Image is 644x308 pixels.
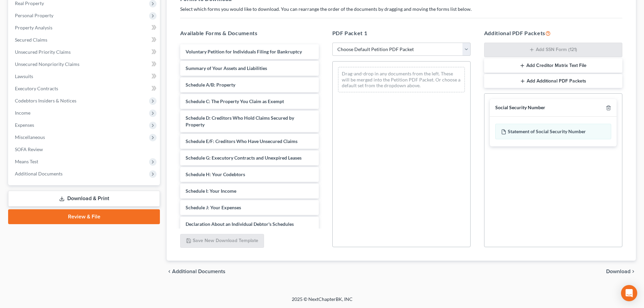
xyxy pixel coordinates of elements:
[129,296,515,308] div: 2025 © NextChapterBK, INC
[15,25,52,30] span: Property Analysis
[8,191,160,207] a: Download & Print
[630,269,636,274] i: chevron_right
[15,134,45,140] span: Miscellaneous
[606,269,630,274] span: Download
[180,234,264,248] button: Save New Download Template
[332,29,471,37] h5: PDF Packet 1
[9,143,160,156] a: SOFA Review
[484,29,622,37] h5: Additional PDF Packets
[15,122,34,128] span: Expenses
[8,209,160,224] a: Review & File
[484,43,622,57] button: Add SSN Form (121)
[9,70,160,82] a: Lawsuits
[186,98,284,104] span: Schedule C: The Property You Claim as Exempt
[186,65,267,71] span: Summary of Your Assets and Liabilities
[621,285,637,301] div: Open Intercom Messenger
[495,104,545,111] div: Social Security Number
[9,58,160,70] a: Unsecured Nonpriority Claims
[186,49,302,54] span: Voluntary Petition for Individuals Filing for Bankruptcy
[9,46,160,58] a: Unsecured Priority Claims
[186,221,294,227] span: Declaration About an Individual Debtor's Schedules
[15,86,58,91] span: Executory Contracts
[167,269,225,274] a: chevron_left Additional Documents
[15,49,71,55] span: Unsecured Priority Claims
[167,269,172,274] i: chevron_left
[186,171,245,177] span: Schedule H: Your Codebtors
[186,205,241,210] span: Schedule J: Your Expenses
[186,138,297,144] span: Schedule E/F: Creditors Who Have Unsecured Claims
[15,146,43,152] span: SOFA Review
[9,82,160,95] a: Executory Contracts
[186,188,236,194] span: Schedule I: Your Income
[186,82,235,88] span: Schedule A/B: Property
[186,155,302,161] span: Schedule G: Executory Contracts and Unexpired Leases
[9,34,160,46] a: Secured Claims
[186,115,294,127] span: Schedule D: Creditors Who Hold Claims Secured by Property
[15,171,63,176] span: Additional Documents
[484,74,622,88] button: Add Additional PDF Packets
[338,67,465,92] div: Drag-and-drop in any documents from the left. These will be merged into the Petition PDF Packet. ...
[15,159,38,164] span: Means Test
[484,58,622,73] button: Add Creditor Matrix Text File
[495,124,611,139] div: Statement of Social Security Number
[172,269,225,274] span: Additional Documents
[15,37,47,43] span: Secured Claims
[606,269,636,274] button: Download chevron_right
[15,0,44,6] span: Real Property
[15,110,30,116] span: Income
[15,61,79,67] span: Unsecured Nonpriority Claims
[9,22,160,34] a: Property Analysis
[180,6,622,13] p: Select which forms you would like to download. You can rearrange the order of the documents by dr...
[180,29,318,37] h5: Available Forms & Documents
[15,13,53,18] span: Personal Property
[15,98,76,103] span: Codebtors Insiders & Notices
[15,73,33,79] span: Lawsuits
